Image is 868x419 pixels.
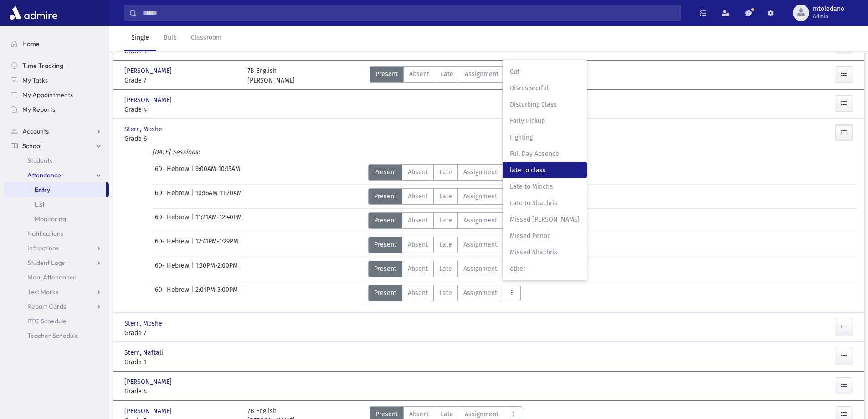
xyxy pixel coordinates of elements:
[35,215,66,223] span: Monitoring
[27,273,77,281] span: Meal Attendance
[22,40,40,48] span: Home
[124,124,164,134] span: Stern, Moshe
[152,148,200,156] i: [DATE] Sessions:
[4,241,109,255] a: Infractions
[4,255,109,270] a: Student Logs
[124,406,174,416] span: [PERSON_NAME]
[368,237,521,253] div: AttTypes
[195,212,242,229] span: 11:21AM-12:40PM
[124,357,238,367] span: Grade 1
[27,317,67,325] span: PTC Schedule
[27,288,58,296] span: Test Marks
[4,285,109,299] a: Test Marks
[813,13,844,20] span: Admin
[4,153,109,168] a: Students
[439,264,452,274] span: Late
[510,166,580,175] span: late to class
[4,226,109,241] a: Notifications
[463,264,497,274] span: Assignment
[4,139,109,153] a: School
[22,127,49,135] span: Accounts
[184,26,229,51] a: Classroom
[374,167,396,177] span: Present
[510,248,580,257] span: Missed Shachris
[4,36,109,51] a: Home
[368,188,521,205] div: AttTypes
[375,409,398,419] span: Present
[370,66,522,85] div: AttTypes
[124,377,174,387] span: [PERSON_NAME]
[4,73,109,88] a: My Tasks
[441,69,453,79] span: Late
[368,164,521,181] div: AttTypes
[35,200,45,208] span: List
[4,168,109,182] a: Attendance
[374,288,396,298] span: Present
[463,240,497,249] span: Assignment
[439,288,452,298] span: Late
[124,66,174,76] span: [PERSON_NAME]
[368,261,521,277] div: AttTypes
[191,237,195,253] span: |
[191,164,195,181] span: |
[124,95,174,105] span: [PERSON_NAME]
[155,212,191,229] span: 6D- Hebrew
[191,188,195,205] span: |
[439,240,452,249] span: Late
[7,4,60,22] img: AdmirePro
[408,191,428,201] span: Absent
[408,167,428,177] span: Absent
[124,387,238,396] span: Grade 4
[22,62,63,70] span: Time Tracking
[124,76,238,85] span: Grade 7
[195,285,238,301] span: 2:01PM-3:00PM
[4,328,109,343] a: Teacher Schedule
[510,116,580,126] span: Early Pickup
[4,212,109,226] a: Monitoring
[27,171,61,179] span: Attendance
[439,191,452,201] span: Late
[124,26,156,51] a: Single
[195,237,238,253] span: 12:41PM-1:29PM
[155,164,191,181] span: 6D- Hebrew
[510,215,580,224] span: Missed [PERSON_NAME]
[4,124,109,139] a: Accounts
[510,198,580,208] span: Late to Shachris
[247,66,295,85] div: 7B English [PERSON_NAME]
[137,5,681,21] input: Search
[195,188,242,205] span: 10:16AM-11:20AM
[441,409,453,419] span: Late
[156,26,184,51] a: Bulk
[374,240,396,249] span: Present
[408,288,428,298] span: Absent
[368,285,521,301] div: AttTypes
[375,69,398,79] span: Present
[22,105,55,114] span: My Reports
[510,67,580,77] span: Cut
[191,285,195,301] span: |
[22,91,73,99] span: My Appointments
[124,105,238,114] span: Grade 4
[465,69,498,79] span: Assignment
[195,261,238,277] span: 1:30PM-2:00PM
[4,314,109,328] a: PTC Schedule
[4,88,109,102] a: My Appointments
[155,237,191,253] span: 6D- Hebrew
[439,167,452,177] span: Late
[191,212,195,229] span: |
[27,302,66,310] span: Report Cards
[27,229,63,238] span: Notifications
[4,197,109,212] a: List
[27,244,59,252] span: Infractions
[35,186,50,194] span: Entry
[124,328,238,338] span: Grade 7
[813,5,844,13] span: mtoledano
[510,182,580,191] span: Late to Mincha
[374,216,396,225] span: Present
[463,216,497,225] span: Assignment
[22,76,48,84] span: My Tasks
[22,142,41,150] span: School
[439,216,452,225] span: Late
[409,409,429,419] span: Absent
[463,167,497,177] span: Assignment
